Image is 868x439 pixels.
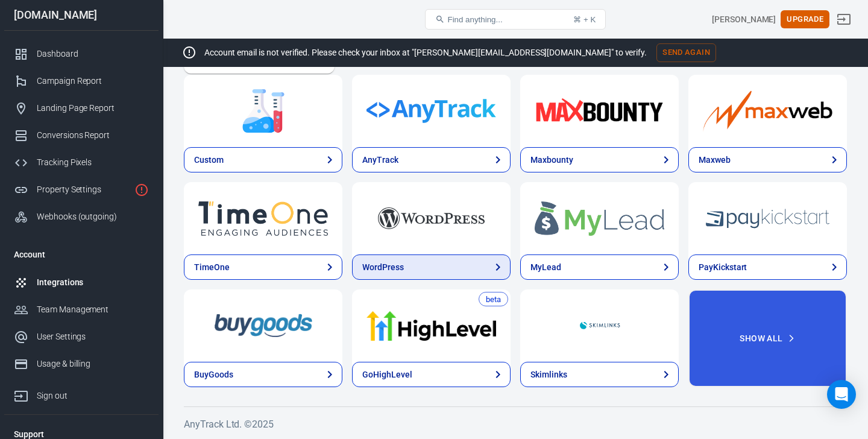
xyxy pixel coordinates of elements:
[37,75,149,87] div: Campaign Report
[520,147,679,172] a: Maxbounty
[703,197,832,240] img: PayKickstart
[352,147,511,172] a: AnyTrack
[366,304,496,347] img: GoHighLevel
[703,89,832,133] img: Maxweb
[198,304,328,347] img: BuyGoods
[4,40,159,68] a: Dashboard
[37,303,149,316] div: Team Management
[535,304,664,347] img: Skimlinks
[37,390,149,402] div: Sign out
[530,154,573,166] div: Maxbounty
[194,368,233,381] div: BuyGoods
[535,197,664,240] img: MyLead
[4,68,159,95] a: Campaign Report
[688,147,847,172] a: Maxweb
[4,377,159,409] a: Sign out
[362,261,404,274] div: WordPress
[352,75,511,147] a: AnyTrack
[530,261,561,274] div: MyLead
[198,197,328,240] img: TimeOne
[535,89,664,133] img: Maxbounty
[37,48,149,60] div: Dashboard
[37,156,149,169] div: Tracking Pixels
[4,122,159,149] a: Conversions Report
[184,254,342,280] a: TimeOne
[425,9,606,30] button: Find anything...⌘ + K
[37,330,149,343] div: User Settings
[520,362,679,387] a: Skimlinks
[699,154,731,166] div: Maxweb
[352,182,511,254] a: WordPress
[4,350,159,377] a: Usage & billing
[184,75,342,147] a: Custom
[37,129,149,142] div: Conversions Report
[194,261,230,274] div: TimeOne
[712,13,776,26] div: Account id: kT1LKSNA
[184,182,342,254] a: TimeOne
[352,362,511,387] a: GoHighLevel
[520,182,679,254] a: MyLead
[781,10,829,29] button: Upgrade
[362,154,398,166] div: AnyTrack
[4,269,159,296] a: Integrations
[827,380,856,409] div: Open Intercom Messenger
[37,276,149,289] div: Integrations
[184,147,342,172] a: Custom
[4,203,159,230] a: Webhooks (outgoing)
[688,289,847,387] button: Show All
[4,240,159,269] li: Account
[829,5,858,34] a: Sign out
[37,183,130,196] div: Property Settings
[184,417,847,432] h6: AnyTrack Ltd. © 2025
[4,323,159,350] a: User Settings
[530,368,567,381] div: Skimlinks
[198,89,328,133] img: Custom
[366,197,496,240] img: WordPress
[4,176,159,203] a: Property Settings
[4,149,159,176] a: Tracking Pixels
[184,289,342,362] a: BuyGoods
[37,102,149,115] div: Landing Page Report
[520,289,679,362] a: Skimlinks
[366,89,496,133] img: AnyTrack
[134,183,149,197] svg: Property is not installed yet
[520,75,679,147] a: Maxbounty
[4,10,159,21] div: [DOMAIN_NAME]
[699,261,747,274] div: PayKickstart
[194,154,224,166] div: Custom
[688,182,847,254] a: PayKickstart
[688,75,847,147] a: Maxweb
[352,254,511,280] a: WordPress
[352,289,511,362] a: GoHighLevel
[447,15,502,24] span: Find anything...
[37,358,149,370] div: Usage & billing
[4,95,159,122] a: Landing Page Report
[362,368,412,381] div: GoHighLevel
[573,15,596,24] div: ⌘ + K
[184,362,342,387] a: BuyGoods
[688,254,847,280] a: PayKickstart
[4,296,159,323] a: Team Management
[520,254,679,280] a: MyLead
[37,210,149,223] div: Webhooks (outgoing)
